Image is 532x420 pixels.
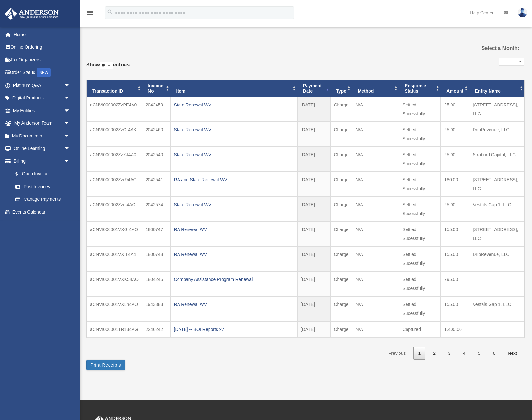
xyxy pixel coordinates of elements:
[64,142,77,155] span: arrow_drop_down
[352,172,399,197] td: N/A
[37,68,51,77] div: NEW
[413,347,425,360] a: 1
[9,180,77,193] a: Past Invoices
[399,246,441,271] td: Settled Sucessfully
[9,193,80,206] a: Manage Payments
[64,117,77,130] span: arrow_drop_down
[352,321,399,337] td: N/A
[441,222,469,246] td: 155.00
[4,79,80,92] a: Platinum Q&Aarrow_drop_down
[174,225,294,234] div: RA Renewal WV
[297,246,331,271] td: [DATE]
[86,60,130,76] label: Show entries
[399,271,441,296] td: Settled Sucessfully
[87,172,142,197] td: aCNVI000002Zzc94AC
[399,122,441,147] td: Settled Sucessfully
[142,80,171,97] th: Invoice No: activate to sort column ascending
[488,347,500,360] a: 6
[87,246,142,271] td: aCNVI000001VXIT4A4
[352,222,399,246] td: N/A
[174,300,294,309] div: RA Renewal WV
[469,296,524,321] td: Vestals Gap 1, LLC
[86,11,94,17] a: menu
[441,172,469,197] td: 180.00
[469,80,524,97] th: Entity Name: activate to sort column ascending
[352,80,399,97] th: Method: activate to sort column ascending
[87,122,142,147] td: aCNVI000002ZzQr4AK
[142,271,171,296] td: 1804245
[142,246,171,271] td: 1800748
[174,325,294,334] div: [DATE] -- BOI Reports x7
[399,222,441,246] td: Settled Sucessfully
[352,296,399,321] td: N/A
[441,246,469,271] td: 155.00
[87,147,142,172] td: aCNVI000002ZzXJ4A0
[87,222,142,246] td: aCNVI000001VXGr4AO
[174,250,294,259] div: RA Renewal WV
[9,167,80,181] a: $Open Invoices
[428,347,440,360] a: 2
[503,347,522,360] a: Next
[4,206,80,218] a: Events Calendar
[469,97,524,122] td: [STREET_ADDRESS], LLC
[87,197,142,222] td: aCNVI000002Zzdl4AC
[87,271,142,296] td: aCNVI000001VXK54AO
[469,222,524,246] td: [STREET_ADDRESS], LLC
[331,122,352,147] td: Charge
[331,246,352,271] td: Charge
[352,122,399,147] td: N/A
[142,147,171,172] td: 2042540
[64,155,77,168] span: arrow_drop_down
[174,125,294,134] div: State Renewal WV
[399,97,441,122] td: Settled Sucessfully
[86,9,94,17] i: menu
[171,80,297,97] th: Item: activate to sort column ascending
[331,271,352,296] td: Charge
[174,100,294,109] div: State Renewal WV
[441,321,469,337] td: 1,400.00
[64,92,77,105] span: arrow_drop_down
[4,142,80,155] a: Online Learningarrow_drop_down
[441,97,469,122] td: 25.00
[297,172,331,197] td: [DATE]
[441,197,469,222] td: 25.00
[297,97,331,122] td: [DATE]
[297,222,331,246] td: [DATE]
[87,296,142,321] td: aCNVI000001VXLh4AO
[64,104,77,117] span: arrow_drop_down
[4,104,80,117] a: My Entitiesarrow_drop_down
[331,172,352,197] td: Charge
[331,222,352,246] td: Charge
[297,271,331,296] td: [DATE]
[441,122,469,147] td: 25.00
[352,271,399,296] td: N/A
[19,170,22,178] span: $
[399,321,441,337] td: Captured
[331,321,352,337] td: Charge
[441,80,469,97] th: Amount: activate to sort column ascending
[297,80,331,97] th: Payment Date: activate to sort column ascending
[331,296,352,321] td: Charge
[469,147,524,172] td: Stratford Capital, LLC
[399,172,441,197] td: Settled Sucessfully
[142,321,171,337] td: 2246242
[142,197,171,222] td: 2042574
[142,122,171,147] td: 2042460
[469,122,524,147] td: DripRevenue, LLC
[331,80,352,97] th: Type: activate to sort column ascending
[4,117,80,130] a: My Anderson Teamarrow_drop_down
[352,246,399,271] td: N/A
[3,8,61,20] img: Anderson Advisors Platinum Portal
[352,197,399,222] td: N/A
[331,97,352,122] td: Charge
[64,79,77,92] span: arrow_drop_down
[142,222,171,246] td: 1800747
[297,197,331,222] td: [DATE]
[4,41,80,54] a: Online Ordering
[352,97,399,122] td: N/A
[297,321,331,337] td: [DATE]
[174,150,294,159] div: State Renewal WV
[174,200,294,209] div: State Renewal WV
[87,97,142,122] td: aCNVI000002ZzPF4A0
[473,347,485,360] a: 5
